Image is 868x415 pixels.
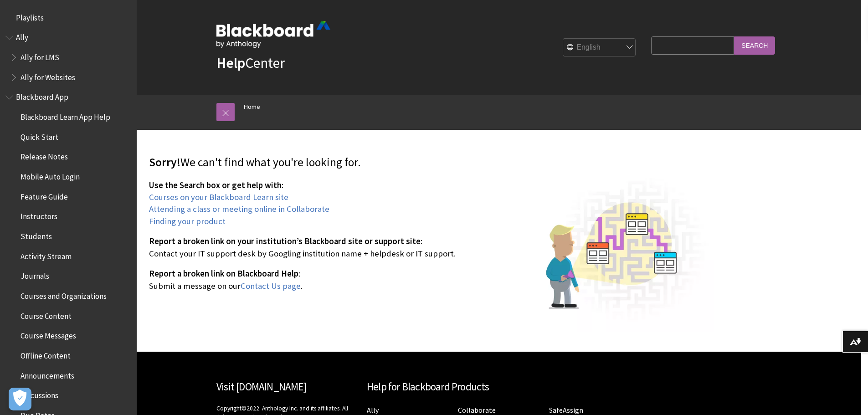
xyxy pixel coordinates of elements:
a: Courses on your Blackboard Learn site [149,192,288,203]
span: Courses and Organizations [21,288,107,301]
span: Students [21,229,52,241]
p: : Contact your IT support desk by Googling institution name + helpdesk or IT support. [149,236,714,259]
a: Collaborate [458,405,496,415]
span: Course Content [21,308,72,321]
span: Ally for Websites [21,70,75,82]
span: Announcements [21,368,74,380]
a: Finding your product [149,216,226,227]
select: Site Language Selector [563,39,636,57]
span: Discussions [21,388,58,400]
p: : [149,179,714,227]
a: Ally [367,405,379,415]
span: Offline Content [21,348,71,360]
span: Report a broken link on Blackboard Help [149,268,298,279]
span: Activity Stream [21,249,72,261]
span: Journals [21,269,49,281]
p: : Submit a message on our . [149,268,714,292]
a: SafeAssign [549,405,583,415]
span: Report a broken link on your institution’s Blackboard site or support site [149,236,421,246]
span: Use the Search box or get help with [149,180,282,190]
span: Playlists [16,10,44,22]
span: Feature Guide [21,189,68,201]
a: HelpCenter [216,54,285,72]
h2: Help for Blackboard Products [367,379,631,395]
span: Blackboard App [16,90,68,102]
span: Quick Start [21,129,58,142]
nav: Book outline for Playlists [5,10,131,26]
a: Visit [DOMAIN_NAME] [216,380,306,393]
span: Instructors [21,209,57,221]
nav: Book outline for Anthology Ally Help [5,30,131,85]
span: Sorry! [149,155,180,169]
a: Home [244,101,260,113]
span: Ally for LMS [21,50,59,62]
input: Search [734,36,775,54]
a: Attending a class or meeting online in Collaborate [149,204,329,215]
span: Blackboard Learn App Help [21,109,110,122]
img: Blackboard by Anthology [216,21,330,48]
strong: Help [216,54,245,72]
button: Ouvrir le centre de préférences [9,388,31,410]
a: Contact Us page [241,281,301,292]
span: Release Notes [21,149,68,162]
p: We can't find what you're looking for. [149,154,714,171]
span: Ally [16,30,28,42]
span: Course Messages [21,328,76,341]
span: Mobile Auto Login [21,169,80,181]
